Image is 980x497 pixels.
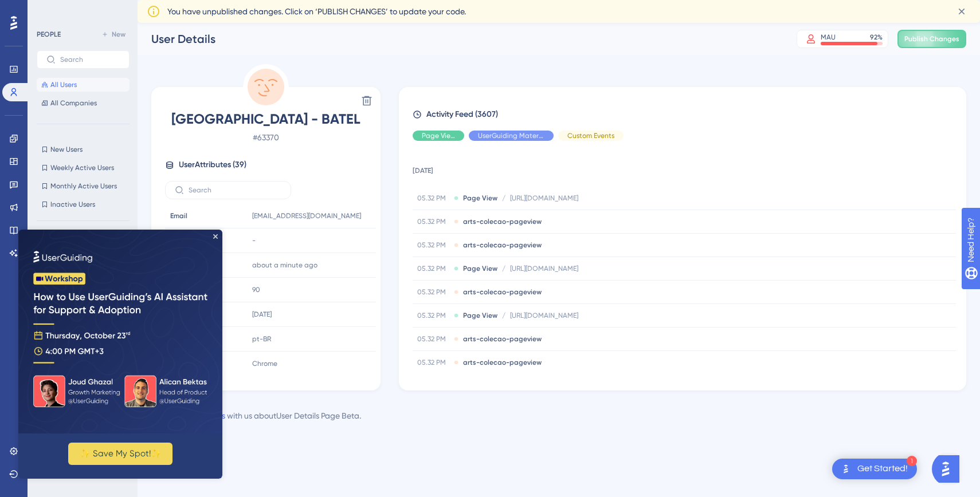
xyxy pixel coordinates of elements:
[165,110,367,128] span: [GEOGRAPHIC_DATA] - BATEL
[252,211,361,220] span: [EMAIL_ADDRESS][DOMAIN_NAME]
[510,264,578,273] span: [URL][DOMAIN_NAME]
[502,264,505,273] span: /
[463,287,542,297] span: arts-colecao-pageview
[37,179,130,193] button: Monthly Active Users
[179,158,246,172] span: User Attributes ( 39 )
[252,359,277,368] span: Chrome
[417,358,449,367] span: 05.32 PM
[60,56,120,64] input: Search
[252,236,256,245] span: -
[151,409,361,423] div: with us about User Details Page Beta .
[37,78,130,92] button: All Users
[870,33,883,42] div: 92 %
[50,80,77,89] span: All Users
[417,287,449,297] span: 05.32 PM
[151,31,768,47] div: User Details
[417,194,449,203] span: 05.32 PM
[478,131,544,140] span: UserGuiding Material
[252,285,260,294] span: 90
[413,150,956,187] td: [DATE]
[252,261,317,269] time: about a minute ago
[97,27,130,41] button: New
[50,200,95,209] span: Inactive Users
[252,334,271,344] span: pt-BR
[857,463,908,475] div: Get Started!
[37,30,61,39] div: PEOPLE
[195,5,199,9] div: Close Preview
[510,194,578,203] span: [URL][DOMAIN_NAME]
[463,264,497,273] span: Page View
[170,211,187,220] span: Email
[463,358,542,367] span: arts-colecao-pageview
[932,452,966,486] iframe: UserGuiding AI Assistant Launcher
[832,459,917,479] div: Open Get Started! checklist, remaining modules: 1
[37,198,130,211] button: Inactive Users
[463,217,542,226] span: arts-colecao-pageview
[50,145,83,154] span: New Users
[37,143,130,156] button: New Users
[821,33,836,42] div: MAU
[167,5,466,18] span: You have unpublished changes. Click on ‘PUBLISH CHANGES’ to update your code.
[50,163,114,172] span: Weekly Active Users
[463,194,497,203] span: Page View
[907,456,917,466] div: 1
[165,131,367,144] span: # 63370
[50,213,154,235] button: ✨ Save My Spot!✨
[417,217,449,226] span: 05.32 PM
[426,108,498,121] span: Activity Feed (3607)
[417,240,449,250] span: 05.32 PM
[417,311,449,320] span: 05.32 PM
[502,194,505,203] span: /
[37,161,130,175] button: Weekly Active Users
[417,334,449,344] span: 05.32 PM
[50,98,97,108] span: All Companies
[27,3,72,17] span: Need Help?
[422,131,455,140] span: Page View
[417,264,449,273] span: 05.32 PM
[50,182,117,191] span: Monthly Active Users
[502,311,505,320] span: /
[904,34,959,44] span: Publish Changes
[510,311,578,320] span: [URL][DOMAIN_NAME]
[897,30,966,48] button: Publish Changes
[463,334,542,344] span: arts-colecao-pageview
[189,186,281,194] input: Search
[112,30,126,39] span: New
[567,131,614,140] span: Custom Events
[839,462,853,476] img: launcher-image-alternative-text
[37,96,130,110] button: All Companies
[463,240,542,250] span: arts-colecao-pageview
[252,310,272,318] time: [DATE]
[463,311,497,320] span: Page View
